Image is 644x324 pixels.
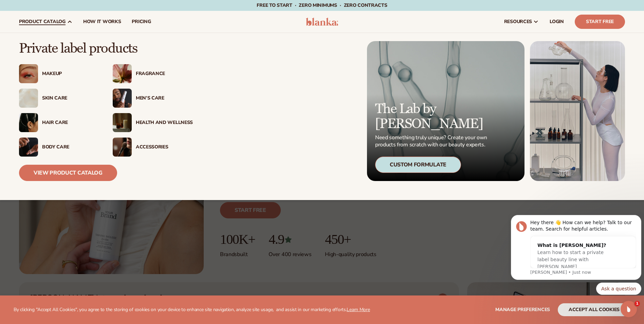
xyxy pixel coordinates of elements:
p: By clicking "Accept All Cookies", you agree to the storing of cookies on your device to enhance s... [14,307,370,313]
div: Makeup [42,71,99,77]
img: Pink blooming flower. [113,64,132,83]
p: Need something truly unique? Create your own products from scratch with our beauty experts. [375,134,489,148]
img: logo [306,18,338,26]
a: Male holding moisturizer bottle. Men’s Care [113,89,193,108]
img: Candles and incense on table. [113,113,132,132]
a: Candles and incense on table. Health And Wellness [113,113,193,132]
div: Hair Care [42,120,99,126]
div: Fragrance [136,71,193,77]
a: Female hair pulled back with clips. Hair Care [19,113,99,132]
a: Microscopic product formula. The Lab by [PERSON_NAME] Need something truly unique? Create your ow... [367,41,525,181]
img: Female hair pulled back with clips. [19,113,38,132]
img: Male holding moisturizer bottle. [113,89,132,108]
button: accept all cookies [558,303,630,316]
a: Female with glitter eye makeup. Makeup [19,64,99,83]
span: How It Works [83,19,121,24]
a: Pink blooming flower. Fragrance [113,64,193,83]
div: Accessories [136,144,193,150]
a: Female with makeup brush. Accessories [113,138,193,157]
iframe: Intercom live chat [621,301,637,317]
div: Men’s Care [136,95,193,101]
img: Cream moisturizer swatch. [19,89,38,108]
img: Female in lab with equipment. [530,41,625,181]
a: resources [499,11,544,33]
span: resources [504,19,532,24]
iframe: Intercom notifications message [508,205,644,306]
div: Custom Formulate [375,157,461,173]
span: Manage preferences [495,306,550,313]
a: Start Free [575,15,625,29]
span: product catalog [19,19,66,24]
button: Manage preferences [495,303,550,316]
div: Health And Wellness [136,120,193,126]
img: Male hand applying moisturizer. [19,138,38,157]
span: LOGIN [550,19,564,24]
p: The Lab by [PERSON_NAME] [375,102,489,131]
img: Female with makeup brush. [113,138,132,157]
a: View Product Catalog [19,165,117,181]
p: Private label products [19,41,193,56]
a: product catalog [14,11,78,33]
a: pricing [126,11,156,33]
span: 1 [634,301,640,306]
span: Free to start · ZERO minimums · ZERO contracts [257,2,387,8]
div: Skin Care [42,95,99,101]
img: Female with glitter eye makeup. [19,64,38,83]
div: Body Care [42,144,99,150]
a: How It Works [78,11,127,33]
a: Cream moisturizer swatch. Skin Care [19,89,99,108]
span: pricing [132,19,151,24]
a: Learn More [347,306,370,313]
a: Male hand applying moisturizer. Body Care [19,138,99,157]
a: LOGIN [544,11,569,33]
